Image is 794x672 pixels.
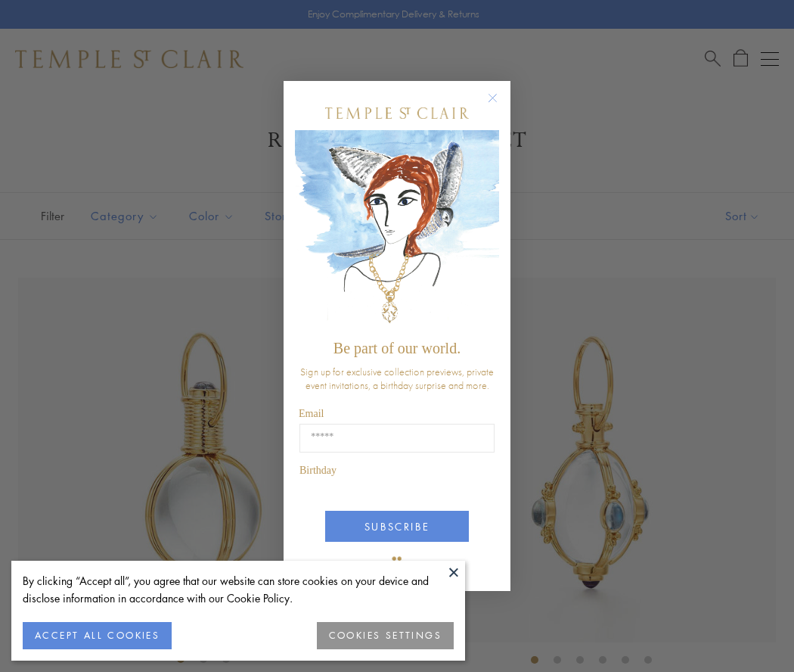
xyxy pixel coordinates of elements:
img: c4a9eb12-d91a-4d4a-8ee0-386386f4f338.jpeg [295,130,499,332]
button: COOKIES SETTINGS [317,622,454,649]
input: Email [299,424,495,453]
img: Temple St. Clair [325,107,469,119]
div: By clicking “Accept all”, you agree that our website can store cookies on your device and disclos... [23,572,454,607]
button: SUBSCRIBE [325,511,469,542]
span: Email [299,408,324,419]
button: ACCEPT ALL COOKIES [23,622,172,649]
button: Close dialog [491,96,510,115]
img: TSC [382,546,412,576]
span: Sign up for exclusive collection previews, private event invitations, a birthday surprise and more. [300,365,494,392]
span: Birthday [299,465,337,476]
span: Be part of our world. [333,340,461,356]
